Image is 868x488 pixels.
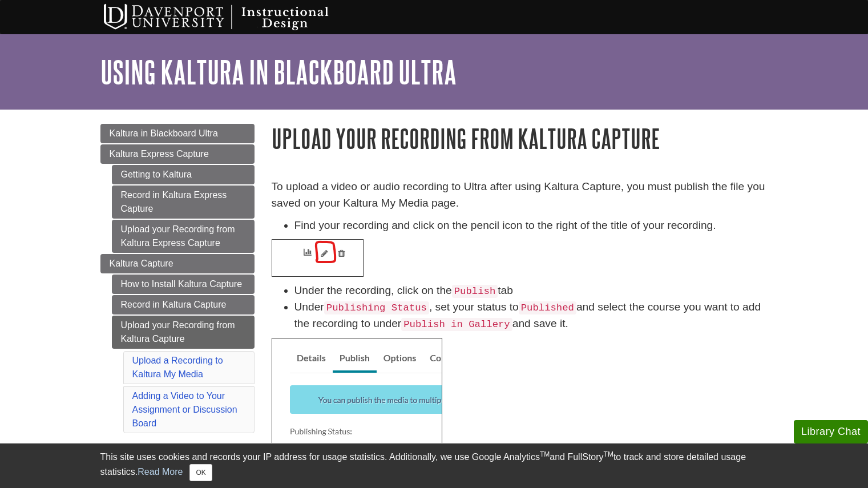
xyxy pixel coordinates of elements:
[100,124,255,143] a: Kaltura in Blackboard Ultra
[100,54,457,90] a: Using Kaltura in Blackboard Ultra
[110,128,218,138] span: Kaltura in Blackboard Ultra
[519,301,576,314] code: Published
[794,420,868,443] button: Library Chat
[112,295,255,314] a: Record in Kaltura Capture
[100,124,255,435] div: Guide Page Menu
[604,450,613,458] sup: TM
[132,391,237,428] a: Adding a Video to Your Assignment or Discussion Board
[452,285,498,298] code: Publish
[294,283,768,299] li: Under the recording, click on the tab
[138,467,183,477] a: Read More
[95,3,369,31] img: Davenport University Instructional Design
[112,220,255,253] a: Upload your Recording from Kaltura Express Capture
[112,275,255,294] a: How to Install Kaltura Capture
[272,124,768,153] h1: Upload your Recording from Kaltura Capture
[272,179,768,212] p: To upload a video or audio recording to Ultra after using Kaltura Capture, you must publish the f...
[324,301,429,314] code: Publishing Status
[110,259,173,268] span: Kaltura Capture
[100,254,255,273] a: Kaltura Capture
[100,450,768,481] div: This site uses cookies and records your IP address for usage statistics. Additionally, we use Goo...
[189,464,212,481] button: Close
[112,165,255,184] a: Getting to Kaltura
[401,318,512,331] code: Publish in Gallery
[112,316,255,349] a: Upload your Recording from Kaltura Capture
[100,144,255,164] a: Kaltura Express Capture
[294,299,768,332] li: Under , set your status to and select the course you want to add the recording to under and save it.
[294,217,768,234] li: Find your recording and click on the pencil icon to the right of the title of your recording.
[540,450,550,458] sup: TM
[272,239,364,277] img: pencil icon
[112,185,255,219] a: Record in Kaltura Express Capture
[132,356,223,379] a: Upload a Recording to Kaltura My Media
[110,149,209,159] span: Kaltura Express Capture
